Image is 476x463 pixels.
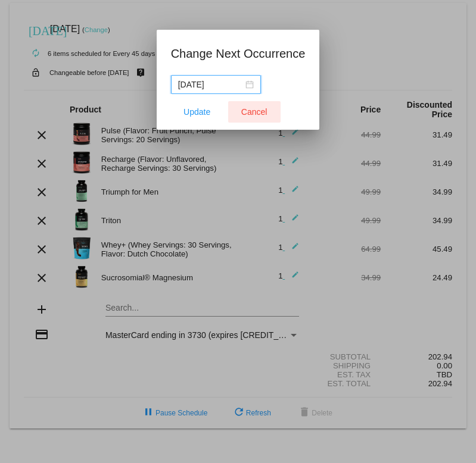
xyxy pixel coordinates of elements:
input: Select date [178,78,243,91]
h1: Change Next Occurrence [171,44,306,63]
button: Update [171,101,223,123]
span: Update [183,107,210,117]
button: Close dialog [228,101,281,123]
span: Cancel [241,107,267,117]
